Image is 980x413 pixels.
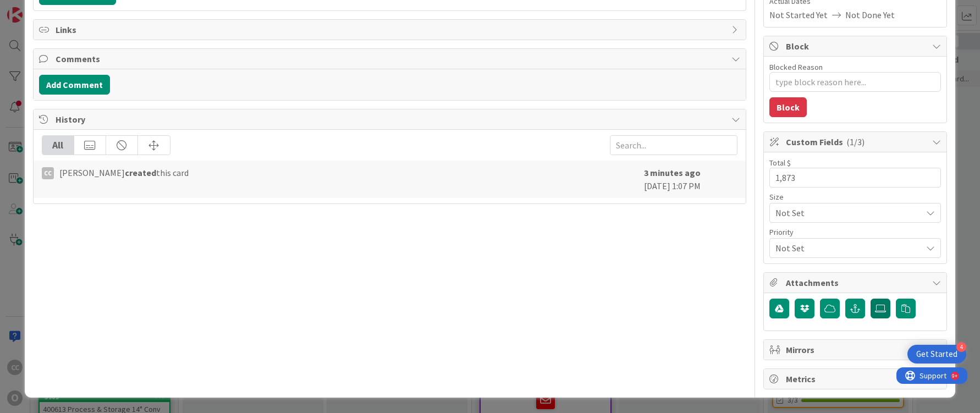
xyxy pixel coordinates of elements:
[769,97,807,117] button: Block
[775,205,916,221] span: Not Set
[775,240,916,256] span: Not Set
[125,167,156,178] b: created
[786,135,927,148] span: Custom Fields
[769,228,941,236] div: Priority
[610,135,737,155] input: Search...
[56,4,61,13] div: 9+
[644,167,701,178] b: 3 minutes ago
[644,166,737,192] div: [DATE] 1:07 PM
[786,343,927,356] span: Mirrors
[786,276,927,289] span: Attachments
[845,8,895,21] span: Not Done Yet
[769,8,828,21] span: Not Started Yet
[56,113,726,126] span: History
[916,349,957,360] div: Get Started
[956,342,966,352] div: 4
[786,40,927,53] span: Block
[56,23,726,36] span: Links
[39,75,110,95] button: Add Comment
[23,2,50,15] span: Support
[786,372,927,386] span: Metrics
[59,166,189,179] span: [PERSON_NAME] this card
[42,167,54,179] div: CC
[769,62,823,72] label: Blocked Reason
[907,345,966,364] div: Open Get Started checklist, remaining modules: 4
[769,158,791,168] label: Total $
[846,136,865,147] span: ( 1/3 )
[769,193,941,201] div: Size
[42,136,74,155] div: All
[56,52,726,65] span: Comments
